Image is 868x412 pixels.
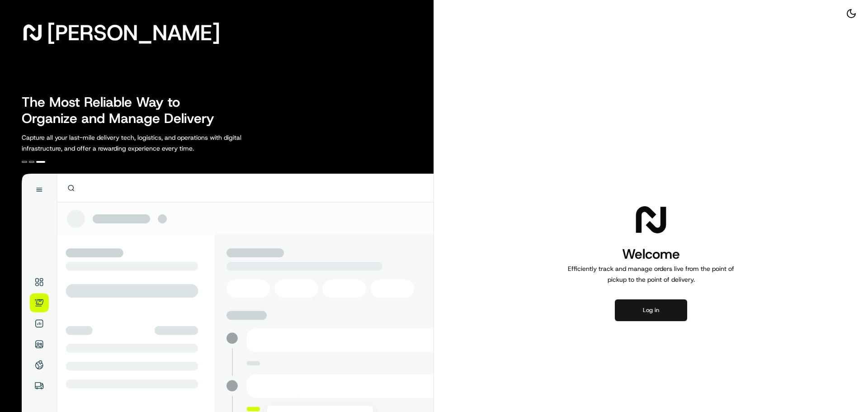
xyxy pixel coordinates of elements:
[564,245,738,263] h1: Welcome
[615,299,687,321] button: Log in
[47,24,220,42] span: [PERSON_NAME]
[22,94,224,127] h2: The Most Reliable Way to Organize and Manage Delivery
[22,132,282,154] p: Capture all your last-mile delivery tech, logistics, and operations with digital infrastructure, ...
[564,263,738,285] p: Efficiently track and manage orders live from the point of pickup to the point of delivery.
